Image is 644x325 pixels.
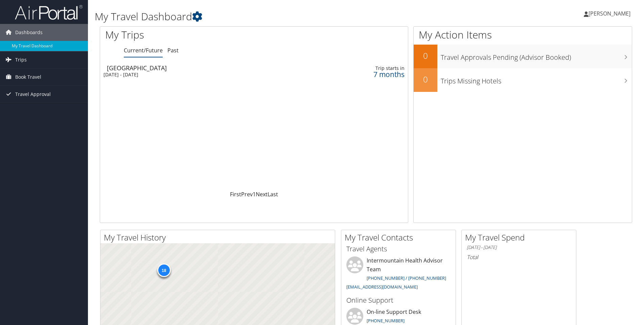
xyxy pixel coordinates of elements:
[414,28,632,42] h1: My Action Items
[467,244,571,251] h6: [DATE] - [DATE]
[15,24,43,41] span: Dashboards
[367,275,446,281] a: [PHONE_NUMBER] / [PHONE_NUMBER]
[414,50,437,61] h2: 0
[253,191,256,198] a: 1
[104,232,335,243] h2: My Travel History
[107,65,293,71] div: [GEOGRAPHIC_DATA]
[124,47,163,54] a: Current/Future
[465,232,576,243] h2: My Travel Spend
[103,72,290,78] div: [DATE] - [DATE]
[230,191,241,198] a: First
[15,86,51,103] span: Travel Approval
[105,28,275,42] h1: My Trips
[589,10,630,17] span: [PERSON_NAME]
[157,264,170,277] div: 18
[343,256,454,293] li: Intermountain Health Advisor Team
[256,191,268,198] a: Next
[268,191,278,198] a: Last
[584,3,637,24] a: [PERSON_NAME]
[346,284,418,290] a: [EMAIL_ADDRESS][DOMAIN_NAME]
[414,68,632,92] a: 0Trips Missing Hotels
[95,9,456,24] h1: My Travel Dashboard
[329,65,405,71] div: Trip starts in
[15,4,83,20] img: airportal-logo.png
[414,74,437,85] h2: 0
[329,71,405,77] div: 7 months
[441,73,632,86] h3: Trips Missing Hotels
[367,318,405,324] a: [PHONE_NUMBER]
[346,296,451,305] h3: Online Support
[414,45,632,68] a: 0Travel Approvals Pending (Advisor Booked)
[467,253,571,261] h6: Total
[167,47,179,54] a: Past
[15,51,27,68] span: Trips
[441,49,632,62] h3: Travel Approvals Pending (Advisor Booked)
[241,191,253,198] a: Prev
[346,244,451,254] h3: Travel Agents
[15,69,41,85] span: Book Travel
[345,232,456,243] h2: My Travel Contacts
